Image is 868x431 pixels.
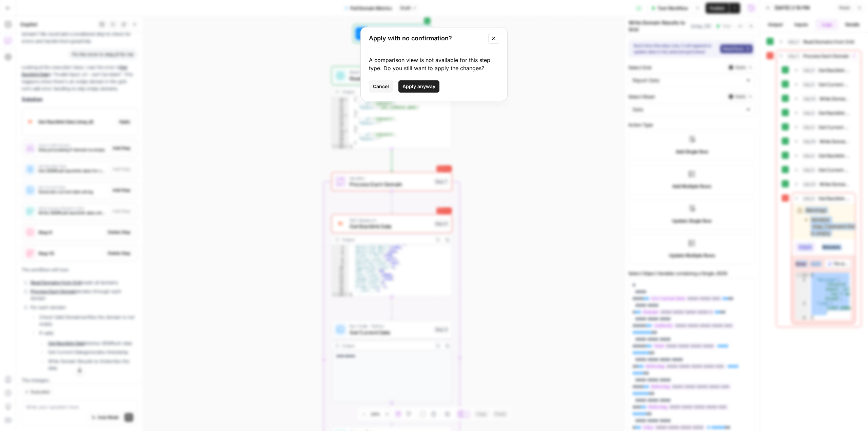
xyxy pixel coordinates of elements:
button: Apply anyway [398,80,439,93]
h2: Apply with no confirmation? [369,34,484,43]
button: Cancel [369,80,393,93]
span: Apply anyway [402,83,435,90]
button: Close modal [488,33,499,44]
div: A comparison view is not available for this step type. Do you still want to apply the changes? [369,56,499,72]
span: Cancel [373,83,389,90]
